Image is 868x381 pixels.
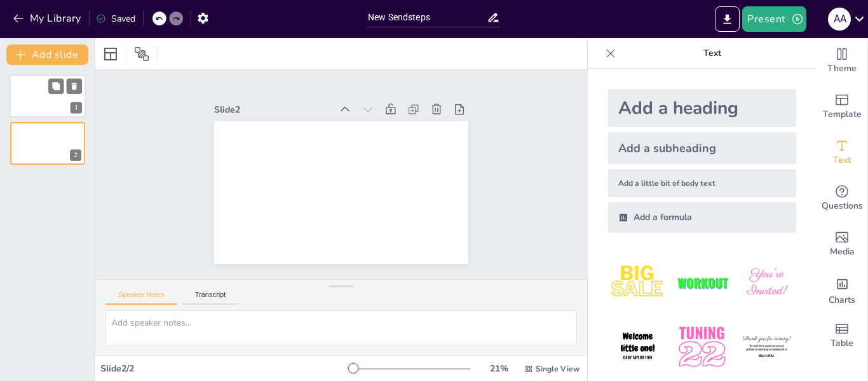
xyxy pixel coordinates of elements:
div: Add ready made slides [817,84,867,130]
div: 1 [10,74,86,118]
input: Insert title [368,8,487,27]
button: A A [828,6,851,32]
button: Export to PowerPoint [715,6,740,32]
span: Media [830,245,855,259]
img: 6.jpeg [737,317,796,377]
button: My Library [10,8,86,29]
span: Position [134,46,149,62]
span: Template [823,107,862,121]
span: Table [831,336,853,350]
div: Layout [100,44,121,64]
div: Add charts and graphs [817,267,867,313]
div: Saved [96,13,135,25]
button: Present [742,6,806,32]
img: 1.jpeg [608,253,667,312]
span: Questions [822,199,863,213]
div: 1 [71,102,82,114]
div: Add a table [817,313,867,359]
div: 2 [70,149,81,161]
img: 5.jpeg [672,317,731,377]
div: Slide 2 [261,49,368,118]
div: Add a little bit of body text [608,169,796,197]
div: Add a formula [608,202,796,233]
div: Add a heading [608,89,796,127]
div: Add a subheading [608,132,796,164]
button: Delete Slide [67,78,82,94]
div: Add text boxes [817,130,867,176]
span: Charts [829,293,855,307]
span: Theme [827,62,857,76]
button: Add slide [6,45,88,65]
div: Slide 2 / 2 [100,363,349,375]
img: 4.jpeg [608,317,667,377]
p: Text [621,38,804,69]
img: 2.jpeg [672,253,731,312]
button: Speaker Notes [105,291,177,305]
div: Add images, graphics, shapes or video [817,221,867,267]
img: 3.jpeg [737,253,796,312]
span: Single View [536,364,580,374]
div: Get real-time input from your audience [817,176,867,221]
div: 2 [10,122,85,164]
button: Transcript [182,291,239,305]
span: Text [833,153,851,167]
div: Change the overall theme [817,38,867,84]
div: 21 % [484,363,514,375]
button: Duplicate Slide [48,78,64,94]
div: A A [828,8,851,31]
